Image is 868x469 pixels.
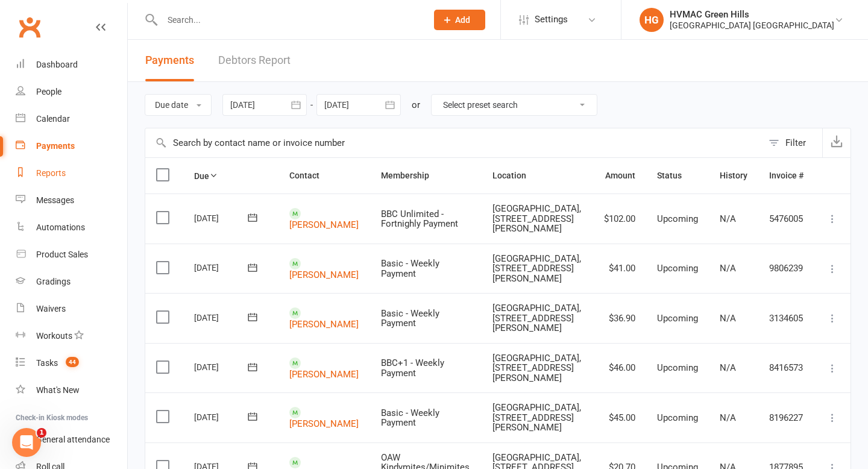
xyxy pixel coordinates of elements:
[289,319,359,330] a: [PERSON_NAME]
[66,357,79,367] span: 44
[434,10,485,30] button: Add
[370,158,482,194] th: Membership
[16,350,127,377] a: Tasks 44
[16,426,127,453] a: General attendance kiosk mode
[482,194,593,244] td: [GEOGRAPHIC_DATA], [STREET_ADDRESS][PERSON_NAME]
[593,392,646,442] td: $45.00
[14,12,45,42] a: Clubworx
[36,385,80,395] div: What's New
[194,357,250,376] div: [DATE]
[482,343,593,393] td: [GEOGRAPHIC_DATA], [STREET_ADDRESS][PERSON_NAME]
[381,308,439,329] span: Basic - Weekly Payment
[145,94,212,116] button: Due date
[593,194,646,244] td: $102.00
[16,105,127,133] a: Calendar
[16,295,127,323] a: Waivers
[16,241,127,268] a: Product Sales
[412,98,420,112] div: or
[16,214,127,241] a: Automations
[640,8,664,32] div: HG
[37,428,46,438] span: 1
[670,20,834,31] div: [GEOGRAPHIC_DATA] [GEOGRAPHIC_DATA]
[278,158,370,194] th: Contact
[16,160,127,187] a: Reports
[593,158,646,194] th: Amount
[720,263,736,274] span: N/A
[183,158,278,194] th: Due
[159,11,418,28] input: Search...
[482,244,593,294] td: [GEOGRAPHIC_DATA], [STREET_ADDRESS][PERSON_NAME]
[593,343,646,393] td: $46.00
[194,408,250,426] div: [DATE]
[482,293,593,343] td: [GEOGRAPHIC_DATA], [STREET_ADDRESS][PERSON_NAME]
[720,313,736,324] span: N/A
[720,412,736,423] span: N/A
[36,331,72,341] div: Workouts
[289,269,359,280] a: [PERSON_NAME]
[593,293,646,343] td: $36.90
[289,368,359,379] a: [PERSON_NAME]
[36,435,110,444] div: General attendance
[36,141,75,151] div: Payments
[593,244,646,294] td: $41.00
[145,54,194,66] span: Payments
[16,51,127,78] a: Dashboard
[36,60,78,69] div: Dashboard
[36,114,70,124] div: Calendar
[36,168,66,178] div: Reports
[657,263,698,274] span: Upcoming
[36,304,66,313] div: Waivers
[657,362,698,373] span: Upcoming
[657,313,698,324] span: Upcoming
[16,268,127,295] a: Gradings
[758,158,814,194] th: Invoice #
[36,87,61,96] div: People
[657,213,698,224] span: Upcoming
[646,158,709,194] th: Status
[482,392,593,442] td: [GEOGRAPHIC_DATA], [STREET_ADDRESS][PERSON_NAME]
[763,128,822,157] button: Filter
[36,358,58,368] div: Tasks
[381,408,439,429] span: Basic - Weekly Payment
[16,377,127,404] a: What's New
[381,209,458,230] span: BBC Unlimited - Fortnighly Payment
[289,418,359,429] a: [PERSON_NAME]
[758,343,814,393] td: 8416573
[657,412,698,423] span: Upcoming
[194,308,250,327] div: [DATE]
[758,194,814,244] td: 5476005
[36,222,85,232] div: Automations
[12,428,41,457] iframe: Intercom live chat
[381,357,444,379] span: BBC+1 - Weekly Payment
[16,187,127,214] a: Messages
[16,133,127,160] a: Payments
[16,323,127,350] a: Workouts
[218,40,291,81] a: Debtors Report
[709,158,758,194] th: History
[145,40,194,81] button: Payments
[455,15,470,25] span: Add
[194,209,250,227] div: [DATE]
[145,128,763,157] input: Search by contact name or invoice number
[36,250,88,259] div: Product Sales
[720,362,736,373] span: N/A
[758,244,814,294] td: 9806239
[785,136,806,150] div: Filter
[194,258,250,277] div: [DATE]
[36,277,71,286] div: Gradings
[535,6,568,33] span: Settings
[758,392,814,442] td: 8196227
[36,195,74,205] div: Messages
[16,78,127,105] a: People
[381,258,439,279] span: Basic - Weekly Payment
[758,293,814,343] td: 3134605
[482,158,593,194] th: Location
[289,219,359,230] a: [PERSON_NAME]
[670,9,834,20] div: HVMAC Green Hills
[720,213,736,224] span: N/A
